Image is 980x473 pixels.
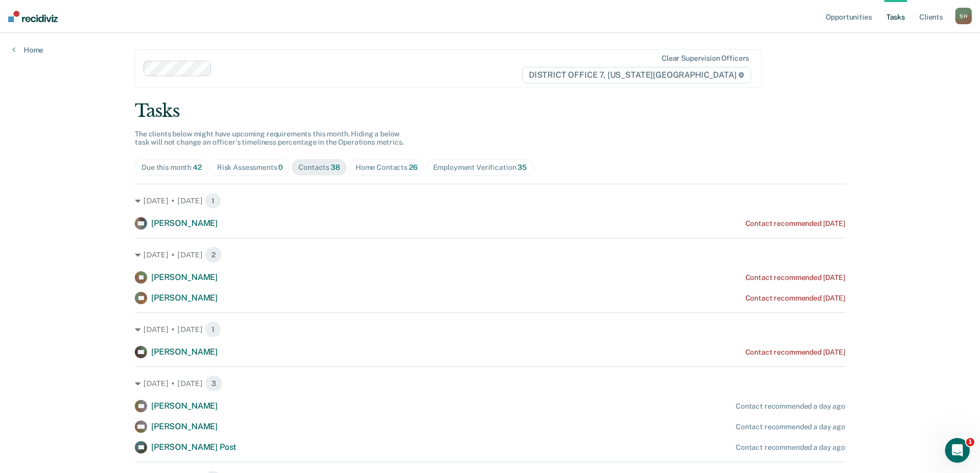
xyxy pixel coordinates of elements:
span: [PERSON_NAME] [151,401,218,411]
span: 1 [966,438,974,446]
div: [DATE] • [DATE] 1 [135,192,845,209]
div: Risk Assessments [217,163,283,172]
div: [DATE] • [DATE] 2 [135,247,845,263]
span: 3 [205,375,223,392]
span: [PERSON_NAME] [151,218,218,228]
span: 2 [205,247,222,263]
span: [PERSON_NAME] Post [151,442,236,452]
div: Due this month [141,163,202,172]
a: Home [12,45,43,55]
div: [DATE] • [DATE] 1 [135,321,845,338]
div: Contact recommended [DATE] [745,348,845,357]
div: Contact recommended [DATE] [745,273,845,282]
div: S H [955,8,972,24]
span: 1 [205,321,221,338]
div: Contact recommended a day ago [736,402,845,411]
span: DISTRICT OFFICE 7, [US_STATE][GEOGRAPHIC_DATA] [522,67,751,83]
iframe: Intercom live chat [945,438,970,463]
div: Contact recommended a day ago [736,443,845,452]
span: [PERSON_NAME] [151,422,218,431]
span: 35 [518,163,527,171]
div: Contact recommended a day ago [736,423,845,431]
div: Tasks [135,100,845,121]
span: 1 [205,192,221,209]
span: 26 [409,163,418,171]
span: 38 [331,163,340,171]
div: Employment Verification [433,163,527,172]
div: Contacts [298,163,340,172]
span: The clients below might have upcoming requirements this month. Hiding a below task will not chang... [135,130,404,147]
div: Clear supervision officers [662,54,749,63]
span: [PERSON_NAME] [151,347,218,357]
div: Contact recommended [DATE] [745,219,845,228]
div: Contact recommended [DATE] [745,294,845,303]
span: 0 [278,163,283,171]
div: Home Contacts [355,163,418,172]
span: [PERSON_NAME] [151,293,218,303]
img: Recidiviz [8,11,58,22]
span: [PERSON_NAME] [151,272,218,282]
span: 42 [193,163,202,171]
div: [DATE] • [DATE] 3 [135,375,845,392]
button: SH [955,8,972,24]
